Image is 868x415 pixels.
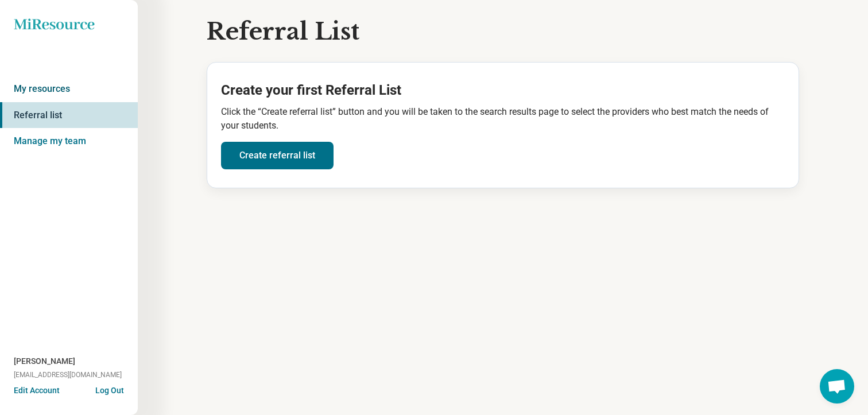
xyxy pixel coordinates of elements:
div: Open chat [820,369,854,404]
span: [PERSON_NAME] [14,355,75,367]
h2: Create your first Referral List [221,81,785,100]
button: Edit Account [14,385,60,397]
button: Log Out [95,385,124,394]
a: Create referral list [221,142,334,169]
span: [EMAIL_ADDRESS][DOMAIN_NAME] [14,370,122,380]
h1: Referral List [207,18,359,45]
p: Click the “Create referral list” button and you will be taken to the search results page to selec... [221,105,785,133]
